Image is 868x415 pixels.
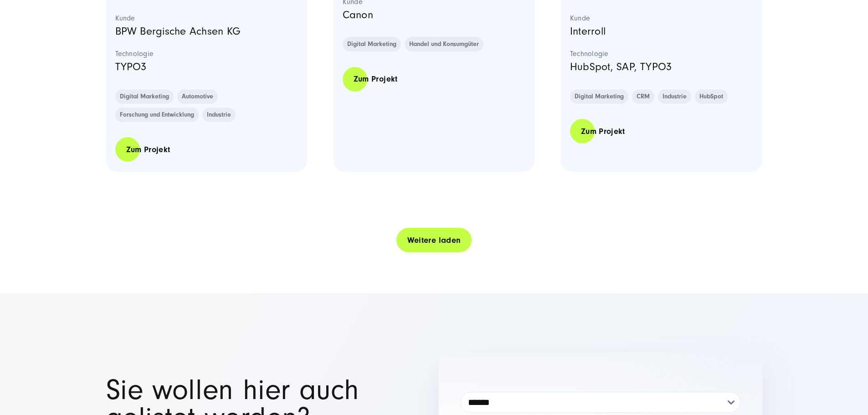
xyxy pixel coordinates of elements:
[695,89,728,104] a: HubSpot
[115,108,199,122] a: Forschung und Entwicklung
[632,89,654,104] a: CRM
[115,14,298,23] strong: Kunde
[570,14,753,23] strong: Kunde
[570,49,753,58] strong: Technologie
[570,89,628,104] a: Digital Marketing
[115,58,298,76] p: TYPO3
[570,23,753,40] p: Interroll
[658,89,691,104] a: Industrie
[202,108,236,122] a: Industrie
[115,137,181,163] a: Zum Projekt
[396,227,472,253] a: Weitere laden
[343,6,526,24] p: Canon
[115,49,298,58] strong: Technologie
[177,89,218,104] a: Automotive
[115,23,298,40] p: BPW Bergische Achsen KG
[570,58,753,76] p: HubSpot, SAP, TYPO3
[570,118,636,144] a: Zum Projekt
[343,37,401,51] a: Digital Marketing
[115,89,174,104] a: Digital Marketing
[405,37,483,51] a: Handel und Konsumgüter
[343,66,409,92] a: Zum Projekt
